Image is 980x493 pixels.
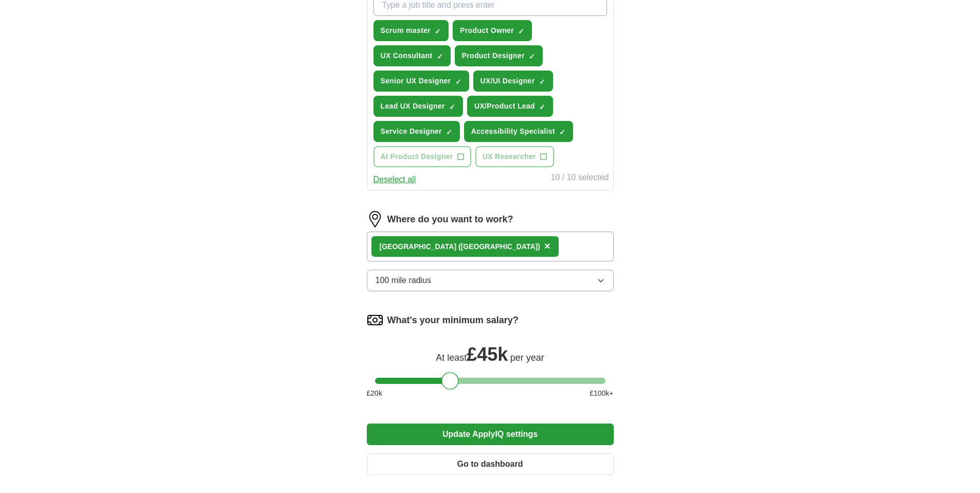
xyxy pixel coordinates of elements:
span: per year [510,353,544,363]
button: Product Owner✓ [453,20,532,41]
span: 100 mile radius [376,274,432,287]
label: What's your minimum salary? [387,313,519,327]
span: UX/Product Lead [474,101,535,112]
span: £ 45k [467,344,508,365]
span: UX/UI Designer [480,76,535,86]
span: × [544,240,550,252]
button: Update ApplyIQ settings [367,424,614,445]
span: ✓ [518,27,524,36]
span: ✓ [529,52,535,61]
span: ✓ [455,78,461,86]
button: UX/UI Designer✓ [473,71,553,92]
span: £ 20 k [367,388,382,399]
button: UX/Product Lead✓ [467,96,553,117]
span: ✓ [449,103,455,111]
span: ([GEOGRAPHIC_DATA]) [458,242,540,251]
strong: [GEOGRAPHIC_DATA] [380,242,457,251]
label: Where do you want to work? [387,213,513,226]
span: At least [436,353,467,363]
button: Go to dashboard [367,453,614,475]
span: Service Designer [381,126,442,137]
span: ✓ [539,103,545,111]
span: Product Owner [460,25,514,36]
span: ✓ [539,78,545,86]
span: Scrum master [381,25,431,36]
div: 10 / 10 selected [551,171,609,186]
button: 100 mile radius [367,270,614,291]
button: Deselect all [373,173,416,186]
img: salary.png [367,312,383,328]
button: UX Consultant✓ [373,45,451,66]
span: ✓ [446,128,452,136]
button: UX Researcher [475,146,554,167]
span: £ 100 k+ [590,388,613,399]
button: AI Product Designer [373,146,471,167]
img: location.png [367,211,383,227]
span: UX Researcher [483,151,536,162]
span: Product Designer [462,50,525,61]
span: ✓ [559,128,565,136]
button: × [544,239,550,254]
span: ✓ [437,52,443,61]
button: Senior UX Designer✓ [373,71,469,92]
span: AI Product Designer [381,151,453,162]
button: Service Designer✓ [373,121,460,142]
span: ✓ [435,27,441,36]
button: Accessibility Specialist✓ [464,121,573,142]
span: Lead UX Designer [381,101,445,112]
button: Product Designer✓ [455,45,543,66]
span: UX Consultant [381,50,433,61]
button: Lead UX Designer✓ [373,96,463,117]
span: Senior UX Designer [381,76,451,86]
button: Scrum master✓ [373,20,449,41]
span: Accessibility Specialist [471,126,555,137]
